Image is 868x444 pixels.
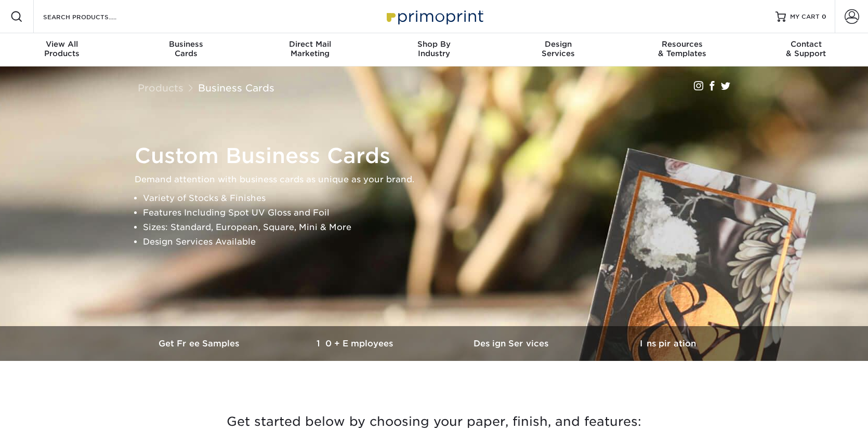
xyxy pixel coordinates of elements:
a: Contact& Support [744,33,868,66]
span: Shop By [372,39,496,49]
h3: Design Services [434,339,590,348]
h3: Get Free Samples [122,339,278,348]
span: Business [124,39,248,49]
a: DesignServices [496,33,620,66]
div: & Support [744,39,868,58]
a: BusinessCards [124,33,248,66]
a: Design Services [434,326,590,361]
span: 0 [822,13,826,20]
h3: 10+ Employees [278,339,434,348]
span: Resources [620,39,744,49]
div: & Templates [620,39,744,58]
a: Business Cards [198,82,274,93]
span: Design [496,39,620,49]
li: Variety of Stocks & Finishes [143,191,743,206]
h3: Inspiration [590,339,746,348]
input: SEARCH PRODUCTS..... [42,10,143,23]
a: Products [138,82,183,93]
li: Design Services Available [143,235,743,249]
a: Direct MailMarketing [248,33,372,66]
img: Primoprint [382,5,486,28]
span: Contact [744,39,868,49]
div: Cards [124,39,248,58]
li: Sizes: Standard, European, Square, Mini & More [143,220,743,235]
a: Inspiration [590,326,746,361]
li: Features Including Spot UV Gloss and Foil [143,206,743,220]
a: Get Free Samples [122,326,278,361]
p: Demand attention with business cards as unique as your brand. [135,172,743,187]
span: Direct Mail [248,39,372,49]
div: Industry [372,39,496,58]
h1: Custom Business Cards [135,143,743,168]
a: Resources& Templates [620,33,744,66]
a: 10+ Employees [278,326,434,361]
a: Shop ByIndustry [372,33,496,66]
div: Services [496,39,620,58]
span: MY CART [790,12,820,21]
div: Marketing [248,39,372,58]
